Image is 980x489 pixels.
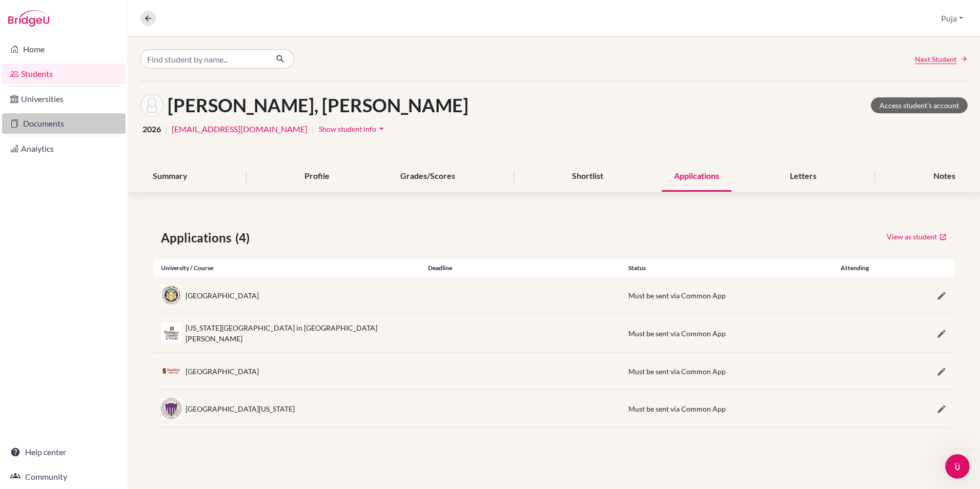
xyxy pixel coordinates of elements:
div: [GEOGRAPHIC_DATA] [186,366,259,377]
button: Show student infoarrow_drop_down [318,121,387,137]
span: | [312,123,314,135]
div: Deadline [420,263,621,273]
div: Letters [778,161,829,192]
img: Bridge-U [8,10,49,27]
span: Applications [161,229,235,247]
a: Students [2,64,126,84]
a: Community [2,466,126,487]
div: [GEOGRAPHIC_DATA] [186,290,259,301]
div: Profile [292,161,342,192]
img: us_was_8svz4jgo.jpeg [161,398,181,419]
span: Show student info [319,125,376,133]
span: Must be sent via Common App [628,329,726,338]
a: Documents [2,113,126,134]
span: 2026 [142,123,161,135]
div: Summary [140,161,200,192]
button: Puja [936,9,968,28]
a: Home [2,39,126,59]
img: us_cmu_367_tv8j.jpeg [161,285,181,305]
a: Next Student [915,54,968,65]
div: [US_STATE][GEOGRAPHIC_DATA] in [GEOGRAPHIC_DATA][PERSON_NAME] [186,322,413,344]
span: Must be sent via Common App [628,291,726,300]
span: (4) [235,229,254,247]
a: View as student [886,229,947,244]
img: us_sta_ct1zminj.png [161,366,181,376]
i: arrow_drop_down [376,124,386,134]
div: Grades/Scores [388,161,467,192]
h1: [PERSON_NAME], [PERSON_NAME] [168,94,468,116]
span: Must be sent via Common App [628,404,726,413]
span: Next Student [915,54,956,65]
iframe: Intercom live chat [945,454,970,479]
div: Attending [821,263,888,273]
a: Analytics [2,138,126,159]
a: Universities [2,89,126,109]
img: Tanvi Devaprasad Nadgir's avatar [140,94,164,117]
span: Must be sent via Common App [628,367,726,376]
a: Help center [2,442,126,462]
div: Status [621,263,821,273]
a: [EMAIL_ADDRESS][DOMAIN_NAME] [172,123,308,135]
div: Applications [662,161,731,192]
a: Access student's account [871,97,968,113]
div: Notes [921,161,968,192]
div: University / Course [153,263,420,273]
div: [GEOGRAPHIC_DATA][US_STATE] [186,403,295,414]
img: us_wust_q1v42f4k.jpeg [161,323,181,343]
div: Shortlist [560,161,616,192]
input: Find student by name... [140,49,268,69]
span: | [165,123,168,135]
